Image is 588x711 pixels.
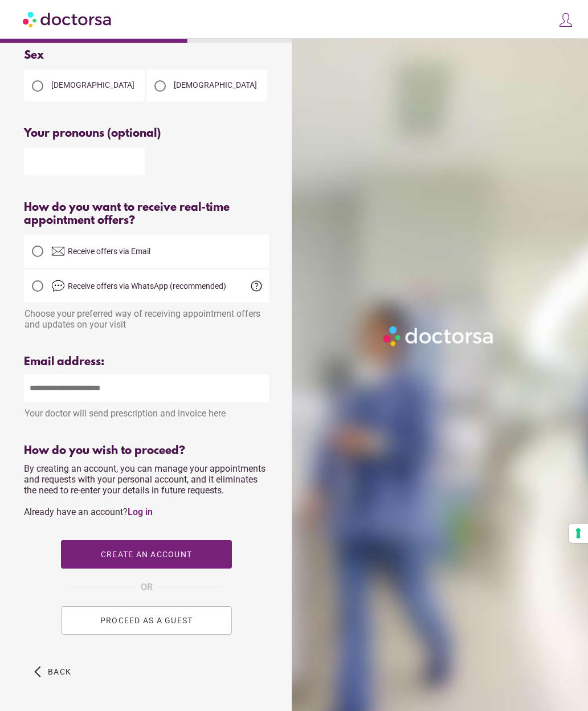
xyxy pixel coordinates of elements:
span: help [250,279,263,293]
span: Back [48,667,71,676]
img: Logo-Doctorsa-trans-White-partial-flat.png [380,323,497,349]
div: Your doctor will send prescription and invoice here [24,402,269,419]
img: chat [51,279,65,293]
img: icons8-customer-100.png [558,12,574,28]
span: OR [141,580,153,595]
span: [DEMOGRAPHIC_DATA] [174,80,257,89]
div: How do you want to receive real-time appointment offers? [24,201,269,227]
a: Log in [128,506,153,517]
span: Receive offers via WhatsApp (recommended) [68,281,226,291]
img: email [51,244,65,258]
span: Create an account [101,550,192,559]
span: Receive offers via Email [68,247,150,256]
div: Email address: [24,355,269,369]
img: Doctorsa.com [23,6,113,32]
div: Choose your preferred way of receiving appointment offers and updates on your visit [24,303,269,330]
button: Create an account [61,540,232,569]
div: Sex [24,49,269,62]
span: [DEMOGRAPHIC_DATA] [51,80,134,89]
div: How do you wish to proceed? [24,444,269,457]
button: PROCEED AS A GUEST [61,606,232,635]
button: arrow_back_ios Back [30,657,76,686]
span: PROCEED AS A GUEST [100,616,193,625]
span: By creating an account, you can manage your appointments and requests with your personal account,... [24,463,266,517]
button: Your consent preferences for tracking technologies [569,524,588,543]
div: Your pronouns (optional) [24,127,269,140]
